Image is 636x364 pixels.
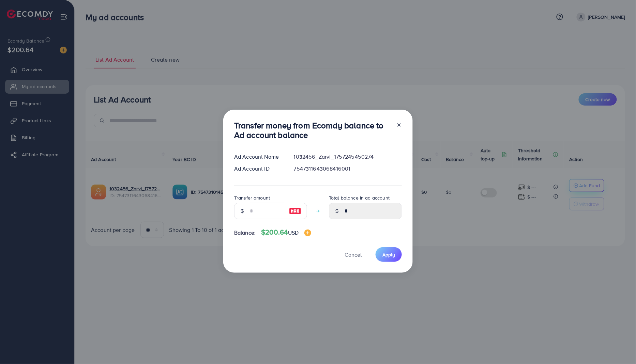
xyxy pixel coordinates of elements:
label: Total balance in ad account [329,194,390,201]
div: 7547311643068416001 [288,165,407,173]
iframe: Chat [607,333,631,359]
label: Transfer amount [234,194,270,201]
div: Ad Account Name [229,153,288,161]
button: Apply [376,247,402,262]
img: image [304,230,311,236]
div: 1032456_Zarvi_1757245450274 [288,153,407,161]
span: Balance: [234,229,256,237]
span: USD [288,229,299,236]
img: image [289,207,301,215]
h4: $200.64 [261,228,311,237]
h3: Transfer money from Ecomdy balance to Ad account balance [234,121,391,140]
button: Cancel [336,247,370,262]
span: Cancel [345,251,362,258]
div: Ad Account ID [229,165,288,173]
span: Apply [382,251,395,258]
